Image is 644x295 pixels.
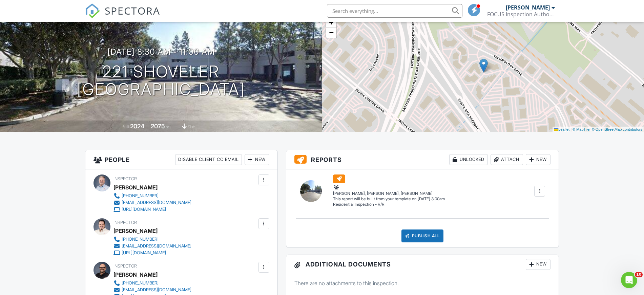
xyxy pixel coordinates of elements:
[113,199,191,206] a: [EMAIL_ADDRESS][DOMAIN_NAME]
[449,154,488,165] div: Unlocked
[329,28,333,37] span: −
[113,280,191,287] a: [PHONE_NUMBER]
[122,250,166,256] div: [URL][DOMAIN_NAME]
[479,59,488,73] img: Marker
[326,17,336,27] a: Zoom in
[122,287,191,293] div: [EMAIL_ADDRESS][DOMAIN_NAME]
[122,207,166,212] div: [URL][DOMAIN_NAME]
[245,154,269,165] div: New
[130,123,144,130] div: 2024
[573,127,591,131] a: © MapTiler
[122,124,129,129] span: Built
[526,154,550,165] div: New
[113,263,137,269] span: Inspector
[113,287,191,293] a: [EMAIL_ADDRESS][DOMAIN_NAME]
[113,236,191,243] a: [PHONE_NUMBER]
[122,243,191,249] div: [EMAIL_ADDRESS][DOMAIN_NAME]
[333,196,445,202] div: This report will be built from your template on [DATE] 3:00am
[113,270,158,280] div: [PERSON_NAME]
[491,154,523,165] div: Attach
[526,259,550,270] div: New
[113,206,191,213] a: [URL][DOMAIN_NAME]
[188,124,195,129] span: slab
[166,124,175,129] span: sq. ft.
[113,182,158,192] div: [PERSON_NAME]
[85,3,100,18] img: The Best Home Inspection Software - Spectora
[122,280,159,286] div: [PHONE_NUMBER]
[487,11,555,18] div: FOCUS Inspection Authority
[85,150,277,169] h3: People
[326,27,336,38] a: Zoom out
[175,154,242,165] div: Disable Client CC Email
[122,193,159,199] div: [PHONE_NUMBER]
[401,229,444,242] div: Publish All
[113,192,191,199] a: [PHONE_NUMBER]
[592,127,642,131] a: © OpenStreetMap contributors
[113,226,158,236] div: [PERSON_NAME]
[85,9,160,23] a: SPECTORA
[635,272,643,277] span: 10
[122,200,191,205] div: [EMAIL_ADDRESS][DOMAIN_NAME]
[570,127,572,131] span: |
[286,150,559,169] h3: Reports
[105,3,160,18] span: SPECTORA
[554,127,569,131] a: Leaflet
[122,237,159,242] div: [PHONE_NUMBER]
[151,123,165,130] div: 2075
[286,255,559,274] h3: Additional Documents
[77,63,245,99] h1: 221 Shoveler [GEOGRAPHIC_DATA]
[333,202,445,207] div: Residential Inspection - R/R
[329,18,333,26] span: +
[327,4,462,18] input: Search everything...
[113,176,137,181] span: Inspector
[113,220,137,225] span: Inspector
[107,47,215,56] h3: [DATE] 8:30 am - 11:00 am
[294,279,551,287] p: There are no attachments to this inspection.
[506,4,550,11] div: [PERSON_NAME]
[113,250,191,256] a: [URL][DOMAIN_NAME]
[333,184,445,196] div: [PERSON_NAME], [PERSON_NAME], [PERSON_NAME]
[113,243,191,250] a: [EMAIL_ADDRESS][DOMAIN_NAME]
[621,272,637,288] iframe: Intercom live chat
